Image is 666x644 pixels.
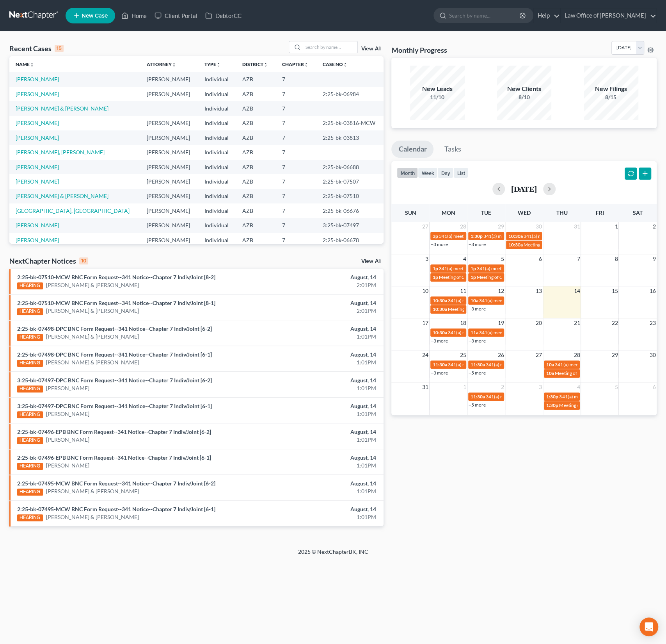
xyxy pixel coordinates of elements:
span: 1:30p [546,402,558,408]
a: +3 more [431,370,448,376]
td: 7 [276,233,316,247]
span: Meeting of Creditors for [PERSON_NAME] [477,274,563,280]
span: 341(a) meeting for [PERSON_NAME] [486,362,561,367]
span: 10:30a [433,306,447,312]
td: Individual [198,130,236,145]
span: 1:30p [471,233,483,239]
div: August, 14 [261,454,376,462]
td: 7 [276,218,316,233]
span: 1p [433,266,438,271]
td: [PERSON_NAME] [140,233,198,247]
span: 341(a) meeting for [PERSON_NAME] [483,233,559,239]
div: 2025 © NextChapterBK, INC [111,548,556,562]
td: Individual [198,189,236,203]
td: 2:25-bk-03813 [316,130,384,145]
td: [PERSON_NAME] [140,218,198,233]
span: 18 [459,318,467,328]
td: Individual [198,160,236,174]
a: Typeunfold_more [204,61,221,67]
span: 11:30a [433,362,447,367]
a: +3 more [469,241,486,247]
span: 26 [497,350,505,360]
td: [PERSON_NAME] [140,160,198,174]
div: August, 14 [261,505,376,513]
span: 10:30a [433,330,447,335]
span: 2 [500,382,505,392]
td: Individual [198,101,236,116]
td: AZB [236,101,276,116]
div: August, 14 [261,351,376,359]
a: +5 more [469,402,486,408]
div: 1:01PM [261,487,376,495]
a: [PERSON_NAME] [46,384,89,392]
span: 10:30a [508,242,523,248]
span: 28 [459,222,467,231]
span: Mon [442,209,455,216]
a: [PERSON_NAME] [46,410,89,418]
span: 14 [573,286,581,296]
span: 11a [471,330,478,335]
a: 3:25-bk-07497-DPC BNC Form Request--341 Notice--Chapter 7 Indiv/Joint [6-1] [17,403,212,409]
span: 341(a) meeting for [PERSON_NAME] [448,330,523,335]
a: 2:25-bk-07496-EPB BNC Form Request--341 Notice--Chapter 7 Indiv/Joint [6-2] [17,428,211,435]
div: HEARING [17,514,43,521]
i: unfold_more [216,62,221,67]
div: 1:01PM [261,333,376,341]
span: 6 [652,382,657,392]
a: [PERSON_NAME] & [PERSON_NAME] [46,281,139,289]
span: 2 [652,222,657,231]
div: Open Intercom Messenger [639,617,658,636]
span: 11:30a [471,362,485,367]
a: [PERSON_NAME] [16,164,59,170]
span: 10:30a [433,298,447,303]
a: +3 more [469,306,486,312]
span: 341(a) meeting for [PERSON_NAME] [439,233,514,239]
td: AZB [236,218,276,233]
div: August, 14 [261,273,376,281]
div: 11/10 [410,93,465,101]
div: 1:01PM [261,462,376,469]
a: Calendar [391,141,433,158]
div: August, 14 [261,402,376,410]
span: 22 [611,318,618,328]
a: View All [361,259,380,264]
td: AZB [236,145,276,159]
span: 30 [535,222,543,231]
a: [PERSON_NAME] & [PERSON_NAME] [46,513,139,521]
span: 29 [611,350,618,360]
span: Sun [405,209,416,216]
button: week [418,168,437,178]
a: [PERSON_NAME] [16,134,59,141]
div: New Filings [584,84,638,93]
td: 7 [276,203,316,218]
span: 1 [462,382,467,392]
a: [PERSON_NAME] & [PERSON_NAME] [46,359,139,366]
span: 23 [649,318,657,328]
td: AZB [236,130,276,145]
div: August, 14 [261,325,376,333]
span: 27 [535,350,543,360]
td: Individual [198,116,236,130]
a: +3 more [431,241,448,247]
a: 2:25-bk-07498-DPC BNC Form Request--341 Notice--Chapter 7 Indiv/Joint [6-1] [17,351,212,358]
a: [PERSON_NAME], [PERSON_NAME] [16,149,105,155]
td: 2:25-bk-03816-MCW [316,116,384,130]
button: month [397,168,418,178]
input: Search by name... [303,41,357,53]
i: unfold_more [304,62,309,67]
td: Individual [198,203,236,218]
td: 7 [276,72,316,86]
i: unfold_more [30,62,34,67]
div: 1:01PM [261,384,376,392]
a: Law Office of [PERSON_NAME] [561,9,656,23]
span: 3 [424,254,429,264]
td: 7 [276,130,316,145]
span: 10:30a [508,233,523,239]
span: 1p [471,266,476,271]
span: 341(a) meeting for [PERSON_NAME] [479,330,554,335]
span: Meeting of Creditors for [PERSON_NAME] [524,242,610,248]
td: 2:25-bk-06984 [316,87,384,101]
td: [PERSON_NAME] [140,87,198,101]
a: 2:25-bk-07510-MCW BNC Form Request--341 Notice--Chapter 7 Indiv/Joint [8-1] [17,300,215,306]
a: 2:25-bk-07498-DPC BNC Form Request--341 Notice--Chapter 7 Indiv/Joint [6-2] [17,325,212,332]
